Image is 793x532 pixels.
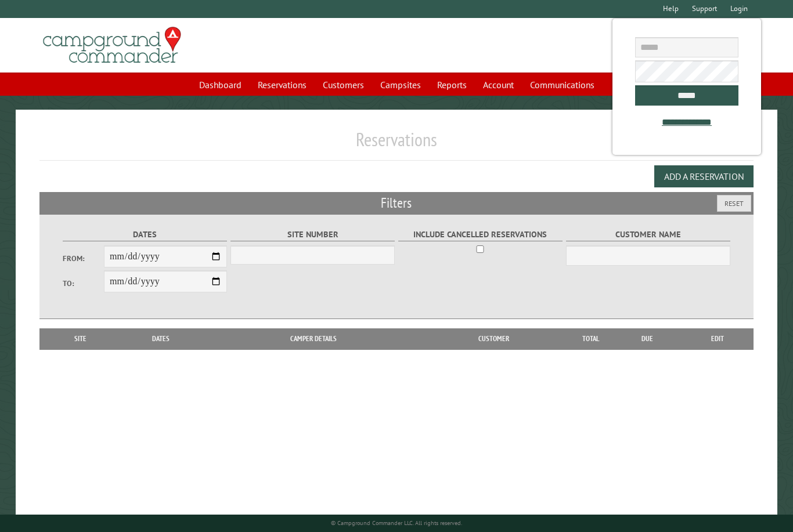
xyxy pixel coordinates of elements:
[398,228,563,241] label: Include Cancelled Reservations
[39,192,753,214] h2: Filters
[251,74,313,96] a: Reservations
[420,328,567,349] th: Customer
[373,74,428,96] a: Campsites
[39,23,185,68] img: Campground Commander
[476,74,521,96] a: Account
[568,328,614,349] th: Total
[681,328,753,349] th: Edit
[39,128,753,160] h1: Reservations
[316,74,371,96] a: Customers
[331,519,462,527] small: © Campground Commander LLC. All rights reserved.
[115,328,207,349] th: Dates
[63,228,227,241] label: Dates
[230,228,395,241] label: Site Number
[614,328,682,349] th: Due
[192,74,248,96] a: Dashboard
[566,228,730,241] label: Customer Name
[654,165,754,187] button: Add a Reservation
[523,74,601,96] a: Communications
[45,328,115,349] th: Site
[63,278,104,289] label: To:
[207,328,420,349] th: Camper Details
[717,195,751,212] button: Reset
[430,74,474,96] a: Reports
[63,253,104,264] label: From:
